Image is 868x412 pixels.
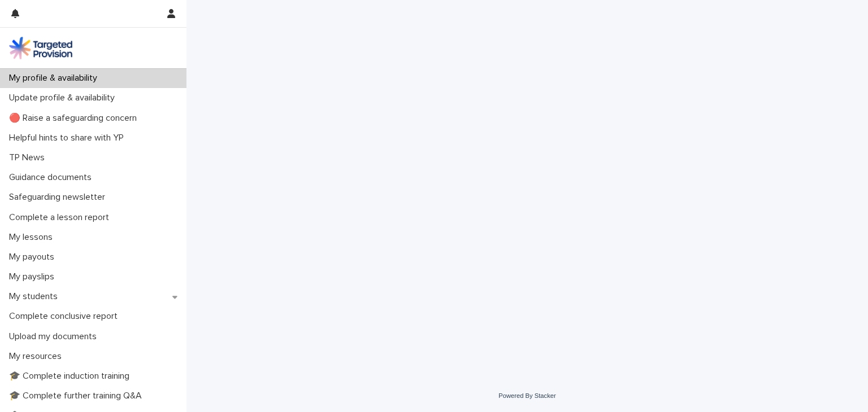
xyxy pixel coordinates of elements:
a: Powered By Stacker [498,392,555,399]
p: My payouts [5,252,63,262]
p: My lessons [5,232,62,243]
p: Safeguarding newsletter [5,192,114,203]
p: My payslips [5,271,63,282]
p: Complete a lesson report [5,212,118,223]
p: My profile & availability [5,73,106,84]
p: Helpful hints to share with YP [5,133,133,143]
p: Guidance documents [5,172,101,183]
p: My resources [5,351,71,362]
p: TP News [5,152,54,163]
p: 🔴 Raise a safeguarding concern [5,113,146,124]
p: 🎓 Complete further training Q&A [5,391,151,401]
p: Complete conclusive report [5,311,127,322]
p: Upload my documents [5,331,106,342]
p: Update profile & availability [5,93,124,103]
img: M5nRWzHhSzIhMunXDL62 [9,37,72,59]
p: 🎓 Complete induction training [5,371,138,382]
p: My students [5,291,67,302]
